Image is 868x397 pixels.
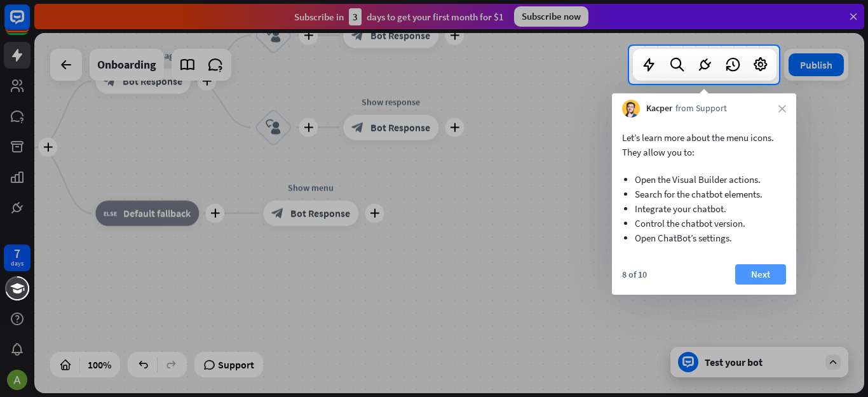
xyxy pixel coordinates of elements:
[635,187,773,201] li: Search for the chatbot elements.
[635,172,773,187] li: Open the Visual Builder actions.
[635,231,773,245] li: Open ChatBot’s settings.
[635,201,773,216] li: Integrate your chatbot.
[10,5,48,43] button: Open LiveChat chat widget
[622,130,786,159] p: Let’s learn more about the menu icons. They allow you to:
[675,102,727,115] span: from Support
[646,102,672,115] span: Kacper
[778,105,786,112] i: close
[635,216,773,231] li: Control the chatbot version.
[622,269,647,280] div: 8 of 10
[735,264,786,285] button: Next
